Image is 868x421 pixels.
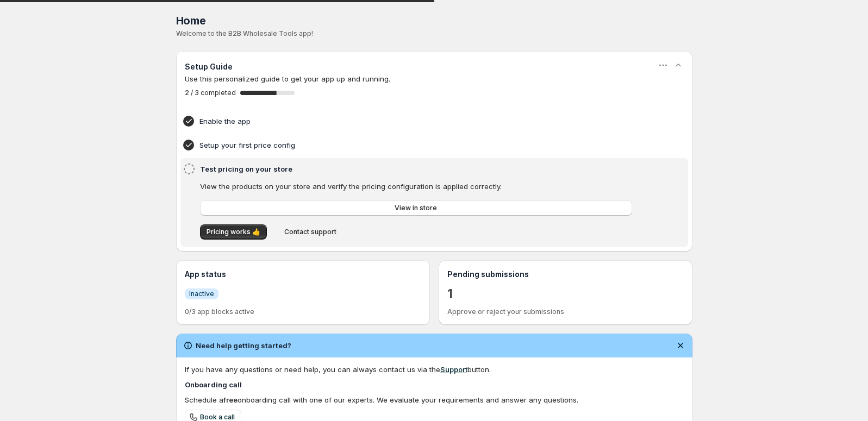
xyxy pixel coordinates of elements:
[395,204,437,212] span: View in store
[189,290,214,298] span: Inactive
[223,395,238,404] b: free
[199,116,635,127] h4: Enable the app
[196,340,291,351] h2: Need help getting started?
[447,285,453,303] a: 1
[447,269,684,280] h3: Pending submissions
[176,14,206,27] span: Home
[185,73,684,84] p: Use this personalized guide to get your app up and running.
[207,228,260,236] span: Pricing works 👍
[185,61,233,72] h3: Setup Guide
[200,164,635,174] h4: Test pricing on your store
[185,394,684,405] div: Schedule a onboarding call with one of our experts. We evaluate your requirements and answer any ...
[185,89,236,97] span: 2 / 3 completed
[176,29,692,38] p: Welcome to the B2B Wholesale Tools app!
[185,379,684,390] h4: Onboarding call
[284,228,336,236] span: Contact support
[200,200,632,216] a: View in store
[200,224,267,240] button: Pricing works 👍
[185,364,684,375] div: If you have any questions or need help, you can always contact us via the button.
[447,307,684,316] p: Approve or reject your submissions
[440,365,467,374] a: Support
[185,288,218,299] a: InfoInactive
[200,181,632,192] p: View the products on your store and verify the pricing configuration is applied correctly.
[199,140,635,150] h4: Setup your first price config
[185,269,421,280] h3: App status
[278,224,343,240] button: Contact support
[185,307,421,316] p: 0/3 app blocks active
[673,338,688,353] button: Dismiss notification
